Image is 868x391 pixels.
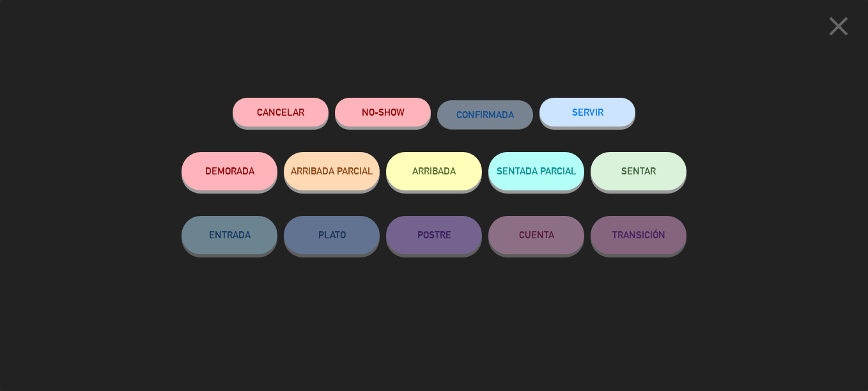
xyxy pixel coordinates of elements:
button: SENTADA PARCIAL [488,152,584,190]
button: ENTRADA [182,216,277,254]
span: CONFIRMADA [456,109,514,120]
button: POSTRE [386,216,482,254]
button: CUENTA [488,216,584,254]
button: SERVIR [539,98,635,126]
button: NO-SHOW [335,98,431,126]
span: SENTAR [621,165,656,176]
button: ARRIBADA PARCIAL [284,152,380,190]
span: ARRIBADA PARCIAL [291,165,373,176]
button: ARRIBADA [386,152,482,190]
button: SENTAR [591,152,686,190]
button: Cancelar [233,98,329,126]
i: close [823,10,855,42]
button: DEMORADA [182,152,277,190]
button: PLATO [284,216,380,254]
button: TRANSICIÓN [591,216,686,254]
button: close [819,10,858,47]
button: CONFIRMADA [437,100,533,129]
